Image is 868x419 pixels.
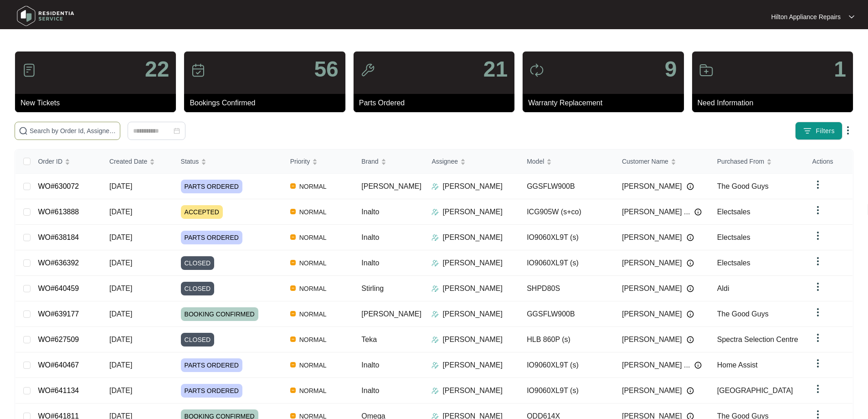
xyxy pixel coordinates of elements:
img: Vercel Logo [290,413,296,419]
span: PARTS ORDERED [181,231,242,244]
p: 9 [665,58,677,80]
span: [PERSON_NAME] [622,309,682,320]
img: dropdown arrow [812,332,823,343]
span: [DATE] [109,310,132,318]
img: Assigner Icon [431,259,439,267]
img: search-icon [19,126,28,135]
td: GGSFLW900B [519,174,615,199]
img: Vercel Logo [290,388,296,393]
p: Parts Ordered [359,98,514,109]
a: WO#640459 [38,285,79,292]
a: WO#627509 [38,336,79,343]
span: NORMAL [296,360,330,371]
a: WO#638184 [38,233,79,241]
span: Filters [816,126,835,136]
td: GGSFLW900B [519,301,615,327]
span: [DATE] [109,259,132,267]
span: Brand [361,156,378,166]
span: NORMAL [296,181,330,192]
img: Info icon [687,336,694,343]
th: Created Date [102,150,174,174]
span: Electsales [717,208,750,216]
span: Electsales [717,233,750,241]
a: WO#636392 [38,259,79,267]
p: Bookings Confirmed [190,98,345,109]
span: Electsales [717,259,750,267]
td: HLB 860P (s) [519,327,615,352]
span: The Good Guys [717,182,769,190]
td: IO9060XL9T (s) [519,352,615,378]
img: Assigner Icon [431,208,439,216]
img: dropdown arrow [812,307,823,318]
img: Vercel Logo [290,336,296,342]
img: Assigner Icon [431,234,439,241]
span: Created Date [109,156,147,166]
span: [PERSON_NAME] ... [622,207,690,217]
img: Assigner Icon [431,387,439,394]
img: Assigner Icon [431,183,439,190]
td: SHPD80S [519,276,615,301]
a: WO#613888 [38,208,79,216]
img: Assigner Icon [431,362,439,369]
span: Home Assist [717,361,758,369]
img: Assigner Icon [431,336,439,343]
p: [PERSON_NAME] [442,283,503,294]
p: [PERSON_NAME] [442,309,503,320]
th: Model [519,150,615,174]
span: NORMAL [296,283,330,294]
span: Customer Name [622,156,668,166]
img: icon [699,63,714,78]
span: Inalto [361,361,379,369]
a: WO#640467 [38,361,79,369]
span: ACCEPTED [181,205,223,219]
img: Vercel Logo [290,260,296,265]
th: Order ID [31,150,102,174]
th: Assignee [424,150,519,174]
span: NORMAL [296,207,330,217]
img: dropdown arrow [812,205,823,216]
img: icon [360,63,375,78]
span: [PERSON_NAME] [622,385,682,396]
img: dropdown arrow [812,230,823,241]
img: Info icon [687,234,694,241]
th: Brand [354,150,424,174]
img: dropdown arrow [849,15,854,19]
p: 21 [483,58,508,80]
span: Inalto [361,208,379,216]
img: Info icon [687,285,694,292]
span: [DATE] [109,387,132,394]
th: Customer Name [615,150,710,174]
img: dropdown arrow [812,358,823,369]
span: [PERSON_NAME] [622,334,682,345]
span: [PERSON_NAME] [361,310,421,318]
p: [PERSON_NAME] [442,232,503,243]
img: Assigner Icon [431,310,439,318]
p: [PERSON_NAME] [442,385,503,396]
span: PARTS ORDERED [181,384,242,398]
span: Aldi [717,285,729,292]
img: Info icon [687,183,694,190]
img: dropdown arrow [812,383,823,394]
span: Inalto [361,233,379,241]
span: [DATE] [109,208,132,216]
span: [PERSON_NAME] [361,182,421,190]
img: residentia service logo [14,2,77,30]
span: PARTS ORDERED [181,358,242,372]
span: NORMAL [296,334,330,345]
a: WO#641134 [38,387,79,394]
p: Hilton Appliance Repairs [771,12,841,21]
span: The Good Guys [717,310,769,318]
span: CLOSED [181,333,215,347]
span: Priority [290,156,310,166]
img: dropdown arrow [812,179,823,190]
span: [PERSON_NAME] [622,258,682,269]
th: Priority [283,150,354,174]
th: Purchased From [710,150,805,174]
td: IO9060XL9T (s) [519,250,615,276]
p: New Tickets [21,98,176,109]
button: filter iconFilters [795,122,842,140]
img: icon [191,63,205,78]
span: NORMAL [296,258,330,269]
td: IO9060XL9T (s) [519,378,615,403]
span: Order ID [38,156,62,166]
